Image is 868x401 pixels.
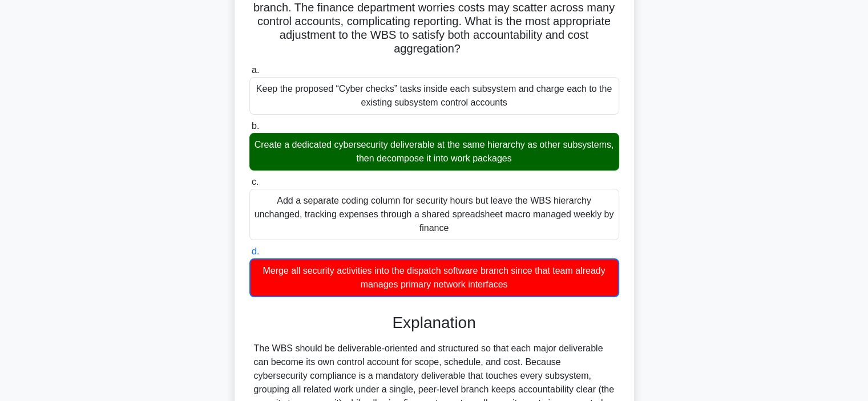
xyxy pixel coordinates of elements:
div: Merge all security activities into the dispatch software branch since that team already manages p... [249,258,619,297]
span: c. [252,177,259,187]
div: Create a dedicated cybersecurity deliverable at the same hierarchy as other subsystems, then deco... [249,133,619,171]
span: d. [252,246,259,256]
span: b. [252,121,259,131]
div: Add a separate coding column for security hours but leave the WBS hierarchy unchanged, tracking e... [249,189,619,240]
div: Keep the proposed “Cyber checks” tasks inside each subsystem and charge each to the existing subs... [249,77,619,115]
span: a. [252,65,259,75]
h3: Explanation [256,313,612,333]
